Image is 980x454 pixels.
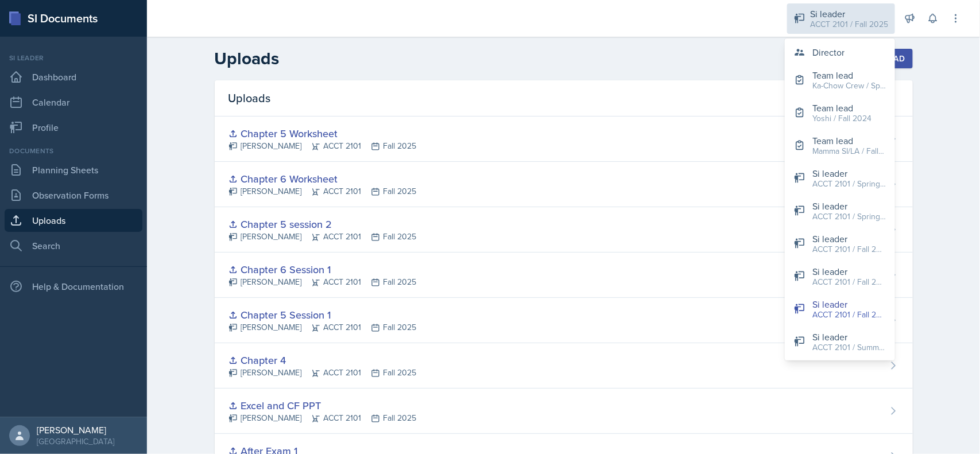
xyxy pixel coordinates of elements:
[812,330,886,344] div: Si leader
[785,195,895,227] button: Si leader ACCT 2101 / Spring 2025
[5,91,142,114] a: Calendar
[5,65,142,88] a: Dashboard
[215,343,913,389] a: Chapter 4 [PERSON_NAME]ACCT 2101Fall 2025
[5,209,142,232] a: Uploads
[228,352,417,368] div: Chapter 4
[228,231,417,243] div: [PERSON_NAME] ACCT 2101 Fall 2025
[785,41,895,64] button: Director
[812,265,886,278] div: Si leader
[785,162,895,195] button: Si leader ACCT 2101 / Spring 2024
[812,199,886,213] div: Si leader
[228,398,417,413] div: Excel and CF PPT
[228,126,417,141] div: Chapter 5 Worksheet
[812,101,871,115] div: Team lead
[785,293,895,325] button: Si leader ACCT 2101 / Fall 2025
[228,321,417,333] div: [PERSON_NAME] ACCT 2101 Fall 2025
[228,140,417,152] div: [PERSON_NAME] ACCT 2101 Fall 2025
[5,53,142,63] div: Si leader
[785,64,895,96] button: Team lead Ka-Chow Crew / Spring 2025
[812,166,886,180] div: Si leader
[215,117,913,162] a: Chapter 5 Worksheet [PERSON_NAME]ACCT 2101Fall 2025
[37,424,114,436] div: [PERSON_NAME]
[228,216,417,232] div: Chapter 5 session 2
[228,307,417,323] div: Chapter 5 Session 1
[812,232,886,246] div: Si leader
[215,298,913,343] a: Chapter 5 Session 1 [PERSON_NAME]ACCT 2101Fall 2025
[812,342,886,354] div: ACCT 2101 / Summer 2024
[215,389,913,434] a: Excel and CF PPT [PERSON_NAME]ACCT 2101Fall 2025
[228,171,417,187] div: Chapter 6 Worksheet
[215,80,913,117] div: Uploads
[812,112,871,125] div: Yoshi / Fall 2024
[810,7,888,21] div: Si leader
[5,184,142,207] a: Observation Forms
[785,227,895,260] button: Si leader ACCT 2101 / Fall 2024
[812,178,886,190] div: ACCT 2101 / Spring 2024
[228,262,417,277] div: Chapter 6 Session 1
[215,162,913,207] a: Chapter 6 Worksheet [PERSON_NAME]ACCT 2101Fall 2025
[785,96,895,129] button: Team lead Yoshi / Fall 2024
[5,275,142,298] div: Help & Documentation
[812,68,886,82] div: Team lead
[785,260,895,293] button: Si leader ACCT 2101 / Fall 2023
[812,309,886,321] div: ACCT 2101 / Fall 2025
[215,48,280,69] h2: Uploads
[812,80,886,92] div: Ka-Chow Crew / Spring 2025
[785,325,895,358] button: Si leader ACCT 2101 / Summer 2024
[812,211,886,223] div: ACCT 2101 / Spring 2025
[812,134,886,148] div: Team lead
[5,158,142,181] a: Planning Sheets
[228,185,417,197] div: [PERSON_NAME] ACCT 2101 Fall 2025
[215,207,913,253] a: Chapter 5 session 2 [PERSON_NAME]ACCT 2101Fall 2025
[37,436,114,447] div: [GEOGRAPHIC_DATA]
[785,129,895,162] button: Team lead Mamma SI/LA / Fall 2025
[5,116,142,139] a: Profile
[812,297,886,311] div: Si leader
[215,253,913,298] a: Chapter 6 Session 1 [PERSON_NAME]ACCT 2101Fall 2025
[810,18,888,30] div: ACCT 2101 / Fall 2025
[5,234,142,257] a: Search
[812,145,886,157] div: Mamma SI/LA / Fall 2025
[228,367,417,379] div: [PERSON_NAME] ACCT 2101 Fall 2025
[812,45,845,59] div: Director
[812,276,886,288] div: ACCT 2101 / Fall 2023
[812,243,886,255] div: ACCT 2101 / Fall 2024
[5,146,142,156] div: Documents
[228,412,417,424] div: [PERSON_NAME] ACCT 2101 Fall 2025
[228,276,417,288] div: [PERSON_NAME] ACCT 2101 Fall 2025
